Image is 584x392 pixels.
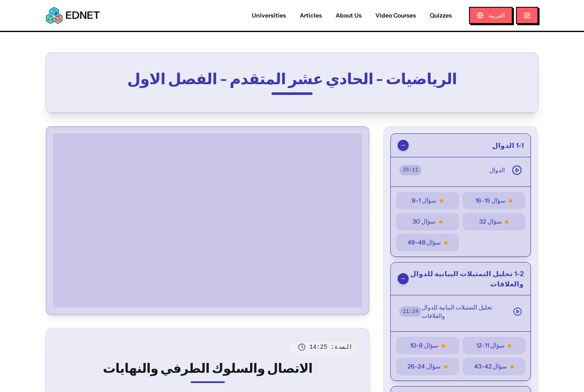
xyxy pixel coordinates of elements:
[412,196,436,205] span: سؤال 1-9
[396,234,459,251] button: سؤال 48-49
[399,307,422,317] span: 11 : 24
[396,358,459,375] button: سؤال 24-26
[396,337,459,354] button: سؤال 9-10
[329,11,369,20] a: About Us
[293,11,329,20] a: Articles
[409,268,524,289] span: 1-2 تحليل التمثيلات البيانية للدوال والعلاقات
[407,238,441,247] span: سؤال 48-49
[87,70,497,87] h2: الرياضيات - الحادي عشر المتقدم - الفصل الاول
[463,213,525,230] button: سؤال 32
[394,299,527,324] button: تحليل التمثيلات البيانية للدوال والعلاقات11:24
[396,192,459,209] button: سؤال 1-9
[413,217,435,226] span: سؤال 30
[474,362,507,371] span: سؤال 42-43
[394,161,527,180] button: الدوال26:11
[490,166,505,174] span: الدوال
[396,213,459,230] button: سؤال 30
[309,343,352,351] span: المدة: 14:25
[58,361,357,376] h2: الاتصال والسلوك الطرفي والنهايات
[407,362,440,371] span: سؤال 24-26
[46,7,63,24] img: EDNET
[479,217,501,226] span: سؤال 32
[463,192,525,209] button: سؤال 15-16
[422,303,506,320] span: تحليل التمثيلات البيانية للدوال والعلاقات
[476,341,504,350] span: سؤال 11-12
[391,262,531,295] button: 1-2 تحليل التمثيلات البيانية للدوال والعلاقات
[463,358,525,375] button: سؤال 42-43
[46,7,100,24] a: EDNETEDNET
[475,196,505,205] span: سؤال 15-16
[245,11,293,20] a: Universities
[469,7,513,24] button: العربية
[423,11,459,20] a: Quizzes
[65,9,100,22] span: EDNET
[391,134,531,157] button: 1-1 الدوال
[369,11,423,20] a: Video Courses
[399,165,422,175] span: 26 : 11
[492,140,524,150] span: 1-1 الدوال
[410,341,438,350] span: سؤال 9-10
[463,337,525,354] button: سؤال 11-12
